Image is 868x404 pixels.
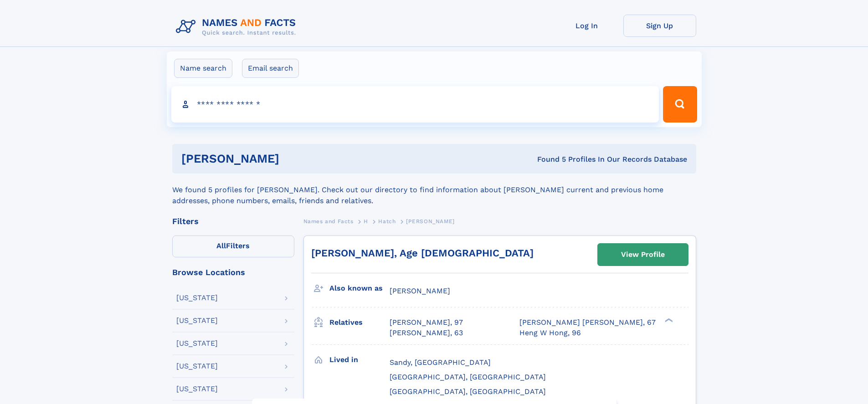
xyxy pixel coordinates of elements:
[181,153,408,164] h1: [PERSON_NAME]
[172,15,303,39] img: Logo Names and Facts
[172,174,696,206] div: We found 5 profiles for [PERSON_NAME]. Check out our directory to find information about [PERSON_...
[621,244,665,265] div: View Profile
[174,59,232,78] label: Name search
[390,286,450,295] span: [PERSON_NAME]
[390,387,546,396] span: [GEOGRAPHIC_DATA], [GEOGRAPHIC_DATA]
[390,328,463,338] a: [PERSON_NAME], 63
[663,86,697,123] button: Search Button
[329,315,390,330] h3: Relatives
[176,363,218,370] div: [US_STATE]
[550,15,623,37] a: Log In
[663,317,673,323] div: ❯
[176,294,218,302] div: [US_STATE]
[176,385,218,393] div: [US_STATE]
[519,328,581,338] a: Heng W Hong, 96
[311,247,534,259] a: [PERSON_NAME], Age [DEMOGRAPHIC_DATA]
[390,317,463,327] a: [PERSON_NAME], 97
[598,244,688,266] a: View Profile
[216,241,226,250] span: All
[519,317,656,327] a: [PERSON_NAME] [PERSON_NAME], 67
[176,317,218,324] div: [US_STATE]
[329,352,390,368] h3: Lived in
[408,154,687,164] div: Found 5 Profiles In Our Records Database
[329,281,390,296] h3: Also known as
[406,218,455,225] span: [PERSON_NAME]
[171,86,659,123] input: search input
[623,15,696,37] a: Sign Up
[378,215,395,227] a: Hatch
[390,373,546,381] span: [GEOGRAPHIC_DATA], [GEOGRAPHIC_DATA]
[364,218,368,225] span: H
[172,235,294,257] label: Filters
[172,268,294,276] div: Browse Locations
[172,217,294,225] div: Filters
[303,215,354,227] a: Names and Facts
[364,215,368,227] a: H
[176,340,218,347] div: [US_STATE]
[378,218,395,225] span: Hatch
[242,59,299,78] label: Email search
[390,358,491,367] span: Sandy, [GEOGRAPHIC_DATA]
